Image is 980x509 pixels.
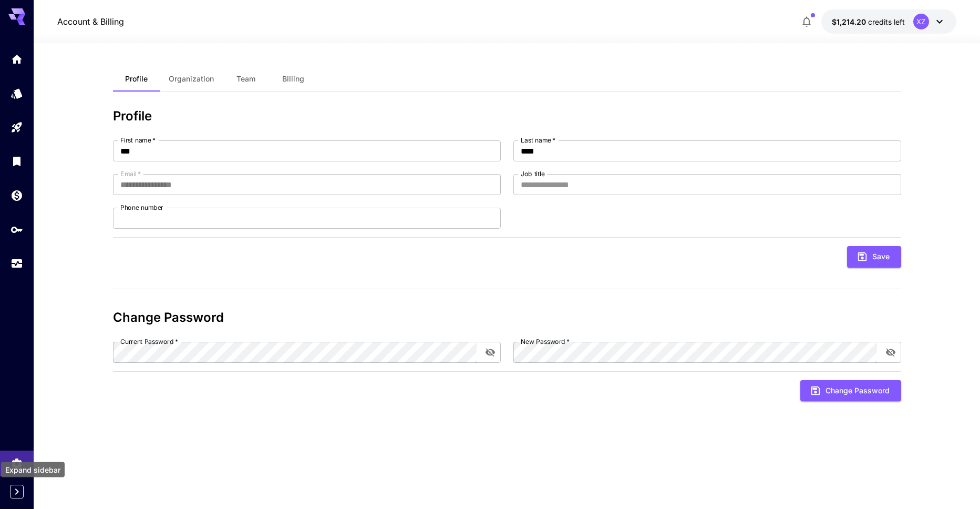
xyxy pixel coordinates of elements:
[57,15,124,28] nav: breadcrumb
[521,337,570,346] label: New Password
[11,87,23,100] div: Models
[913,14,929,29] div: XZ
[113,310,901,325] h3: Change Password
[120,136,156,145] label: First name
[821,9,956,34] button: $1,214.19578XZ
[120,337,178,346] label: Current Password
[847,246,901,268] button: Save
[57,15,124,28] a: Account & Billing
[832,17,868,26] span: $1,214.20
[11,49,23,63] div: Home
[11,223,23,236] div: API Keys
[169,74,214,84] span: Organization
[800,380,901,402] button: Change Password
[11,257,23,270] div: Usage
[481,343,500,362] button: toggle password visibility
[881,343,900,362] button: toggle password visibility
[832,16,905,27] div: $1,214.19578
[120,169,141,178] label: Email
[1,462,65,477] div: Expand sidebar
[521,136,555,145] label: Last name
[125,74,148,84] span: Profile
[521,169,545,178] label: Job title
[236,74,255,84] span: Team
[11,155,23,168] div: Library
[120,203,163,212] label: Phone number
[10,485,24,498] button: Expand sidebar
[11,189,23,202] div: Wallet
[11,121,23,134] div: Playground
[282,74,304,84] span: Billing
[11,454,23,467] div: Settings
[868,17,905,26] span: credits left
[113,109,901,124] h3: Profile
